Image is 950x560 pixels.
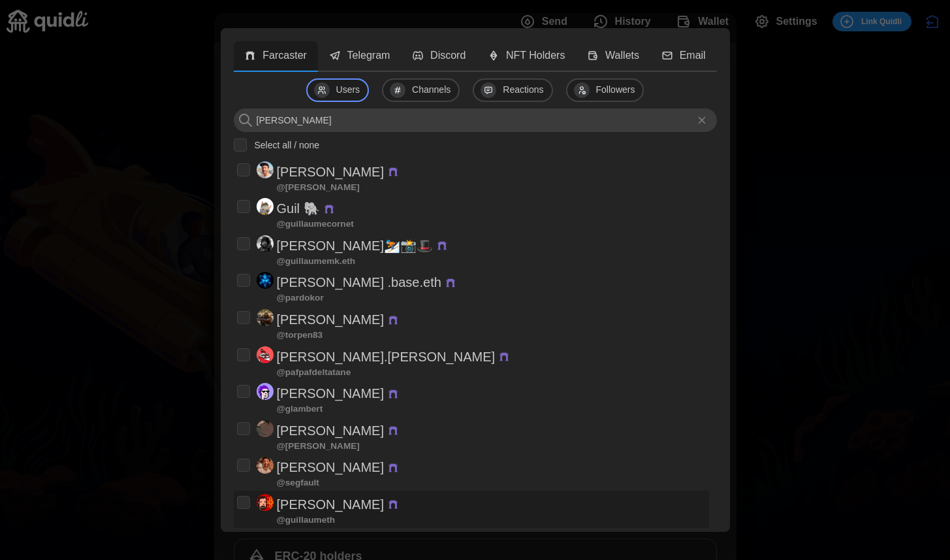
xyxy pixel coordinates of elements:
p: Reactions [503,83,543,97]
p: @ guillaumecornet [277,220,354,229]
p: Farcaster [262,48,307,64]
p: @ torpen83 [277,331,323,340]
p: Wallets [605,48,639,64]
p: [PERSON_NAME] .base.eth [277,272,441,293]
p: [PERSON_NAME] [277,309,384,331]
p: Guil 🐘 [277,198,320,220]
img: Guillaume [257,161,274,178]
p: @ pafpafdeltatane [277,368,351,377]
label: Select all / none [247,139,320,152]
p: @ [PERSON_NAME] [277,183,360,192]
img: GuillaumeMK⛷️📸🎩 [257,235,274,252]
p: [PERSON_NAME] [277,494,384,516]
p: @ glambert [277,404,323,414]
p: [PERSON_NAME]⛷️📸🎩 [277,235,433,257]
p: @ pardokor [277,293,324,303]
img: Guillaume Lefevre [257,420,274,437]
p: Telegram [347,48,390,64]
input: Username or FID list (comma separated) [234,108,717,132]
img: Guillaume 🦊 [257,457,274,474]
p: Discord [430,48,466,64]
img: guillaume.higgs [257,346,274,363]
p: [PERSON_NAME] [277,457,384,478]
img: Guillaume [257,494,274,511]
p: @ [PERSON_NAME] [277,442,360,451]
p: Users [336,83,360,97]
p: Followers [596,83,635,97]
p: @ segfault [277,478,319,487]
p: Email [680,48,706,64]
p: @ guillaumemk.eth [277,257,356,266]
p: [PERSON_NAME].[PERSON_NAME] [277,346,496,368]
p: Channels [412,83,451,97]
img: Guillaume .base.eth [257,272,274,289]
img: Guillaume Lambert [257,383,274,400]
p: @ guillaumeth [277,516,336,525]
p: [PERSON_NAME] [277,420,384,442]
p: NFT Holders [506,48,565,64]
img: Guillaume [257,309,274,326]
img: Guil 🐘 [257,198,274,215]
p: [PERSON_NAME] [277,161,384,183]
p: [PERSON_NAME] [277,383,384,404]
